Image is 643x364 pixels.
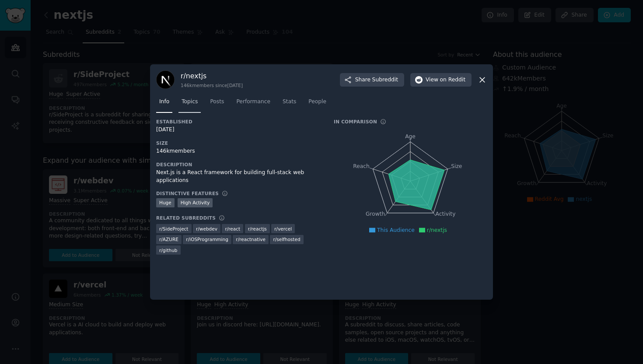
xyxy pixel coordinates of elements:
[236,98,270,106] span: Performance
[178,198,213,207] div: High Activity
[225,226,240,232] span: r/ react
[159,226,189,232] span: r/ SideProject
[426,76,465,84] span: View
[372,76,398,84] span: Subreddit
[181,71,243,80] h3: r/ nextjs
[196,226,217,232] span: r/ webdev
[334,119,377,125] h3: In Comparison
[305,95,329,113] a: People
[156,126,321,134] div: [DATE]
[156,161,321,168] h3: Description
[233,95,273,113] a: Performance
[308,98,326,106] span: People
[427,227,447,233] span: r/nextjs
[283,98,296,106] span: Stats
[410,73,472,87] button: Viewon Reddit
[274,226,292,232] span: r/ vercel
[207,95,227,113] a: Posts
[436,211,456,217] tspan: Activity
[366,211,385,217] tspan: Growth
[156,140,321,146] h3: Size
[156,95,172,113] a: Info
[405,133,416,140] tspan: Age
[156,190,219,196] h3: Distinctive Features
[210,98,224,106] span: Posts
[248,226,267,232] span: r/ reactjs
[156,169,321,184] div: Next.js is a React framework for building full-stack web applications
[355,76,398,84] span: Share
[156,70,175,89] img: nextjs
[353,163,370,169] tspan: Reach
[156,198,175,207] div: Huge
[178,95,201,113] a: Topics
[156,147,321,155] div: 146k members
[186,236,228,242] span: r/ iOSProgramming
[159,98,169,106] span: Info
[280,95,299,113] a: Stats
[340,73,404,87] button: ShareSubreddit
[273,236,300,242] span: r/ selfhosted
[159,236,178,242] span: r/ AZURE
[181,82,243,88] div: 146k members since [DATE]
[377,227,415,233] span: This Audience
[156,119,321,125] h3: Established
[451,163,462,169] tspan: Size
[156,215,216,221] h3: Related Subreddits
[159,247,178,253] span: r/ github
[182,98,198,106] span: Topics
[440,76,465,84] span: on Reddit
[236,236,266,242] span: r/ reactnative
